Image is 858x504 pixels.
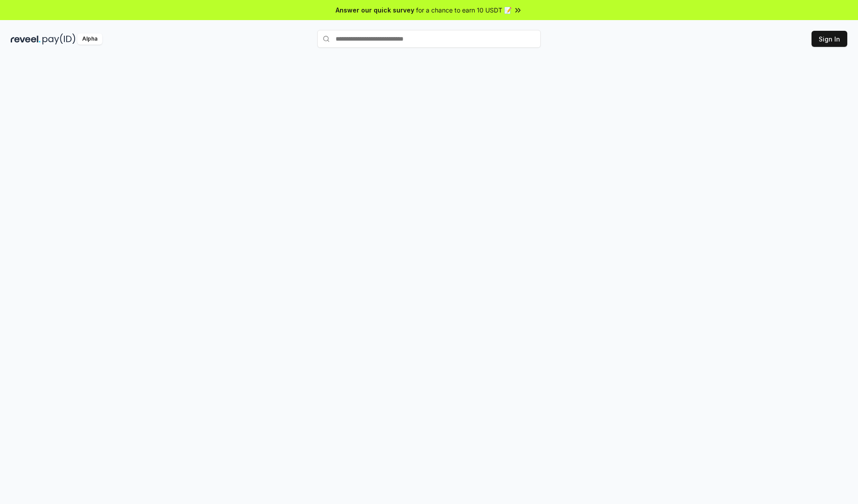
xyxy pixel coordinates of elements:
div: Alpha [77,33,102,45]
span: Answer our quick survey [336,5,414,15]
span: for a chance to earn 10 USDT 📝 [416,5,512,15]
img: reveel_dark [11,33,41,45]
img: pay_id [42,33,76,45]
button: Sign In [812,31,847,47]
